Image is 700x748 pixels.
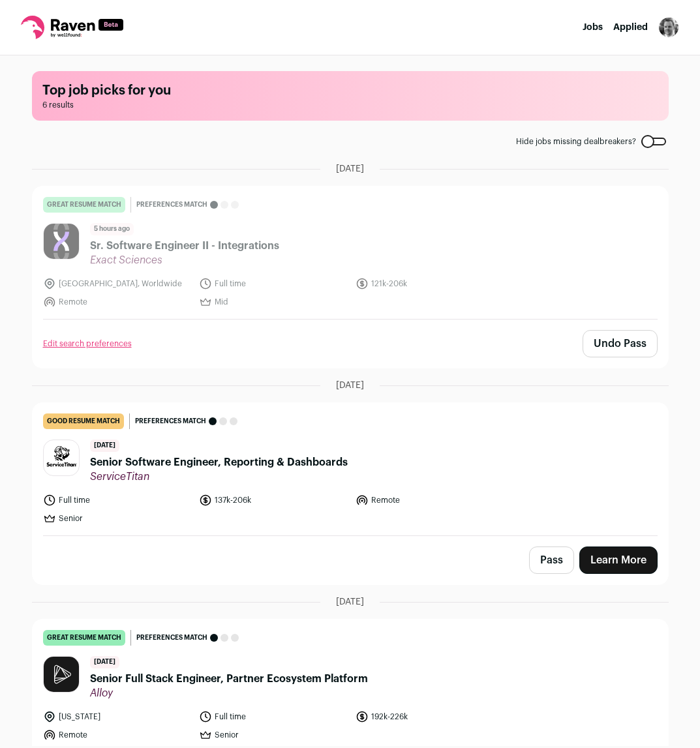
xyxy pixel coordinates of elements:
[356,710,504,723] li: 192k-226k
[90,656,119,668] span: [DATE]
[43,630,125,646] div: great resume match
[336,162,364,175] span: [DATE]
[90,455,348,470] span: Senior Software Engineer, Reporting & Dashboards
[44,442,79,473] img: 904cd390969cbc9b1968fb42a9ddc32a5c0bc9de3fa9900a00b107ae02b2c7c0.png
[43,512,192,525] li: Senior
[658,17,679,38] button: Open dropdown
[44,657,79,692] img: d7722ef16e4bf543661a87cab42ed8f6f7dec1fe8d71afcc596382b4af0c6e4d.jpg
[199,494,348,507] li: 137k-206k
[90,223,134,235] span: 5 hours ago
[583,23,603,32] a: Jobs
[583,330,658,357] button: Undo Pass
[42,100,658,110] span: 6 results
[90,254,279,267] span: Exact Sciences
[579,546,658,574] a: Learn More
[336,379,364,392] span: [DATE]
[43,197,125,213] div: great resume match
[356,277,504,290] li: 121k-206k
[43,728,192,741] li: Remote
[336,595,364,608] span: [DATE]
[43,277,192,290] li: [GEOGRAPHIC_DATA], Worldwide
[658,17,679,38] img: 83512-medium_jpg
[44,224,79,259] img: 35a5883c2ed0f2759880002c12098930e55a29d608376601bf346e46a491bdb2.jpg
[90,671,368,687] span: Senior Full Stack Engineer, Partner Ecosystem Platform
[199,295,348,308] li: Mid
[356,494,504,507] li: Remote
[42,82,658,100] h1: Top job picks for you
[613,23,648,32] a: Applied
[199,710,348,723] li: Full time
[199,277,348,290] li: Full time
[33,403,668,535] a: good resume match Preferences match [DATE] Senior Software Engineer, Reporting & Dashboards Servi...
[33,187,668,319] a: great resume match Preferences match 5 hours ago Sr. Software Engineer II - Integrations Exact Sc...
[516,136,636,147] span: Hide jobs missing dealbreakers?
[199,728,348,741] li: Senior
[43,413,124,429] div: good resume match
[43,494,192,507] li: Full time
[90,440,119,452] span: [DATE]
[136,198,207,211] span: Preferences match
[43,710,192,723] li: [US_STATE]
[90,238,279,254] span: Sr. Software Engineer II - Integrations
[529,546,574,574] button: Pass
[43,295,192,308] li: Remote
[90,687,368,700] span: Alloy
[90,470,348,483] span: ServiceTitan
[136,631,207,644] span: Preferences match
[135,415,206,428] span: Preferences match
[43,338,132,349] a: Edit search preferences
